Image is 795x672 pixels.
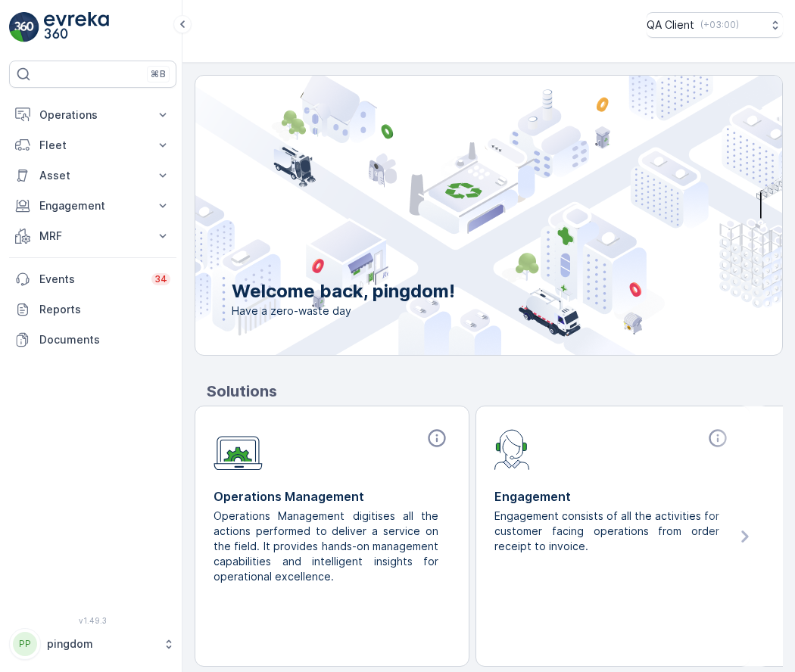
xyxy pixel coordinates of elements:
[127,76,782,355] img: city illustration
[207,380,783,403] p: Solutions
[39,138,146,153] p: Fleet
[151,68,166,80] p: ⌘B
[700,19,739,31] p: ( +03:00 )
[154,273,167,285] p: 34
[39,198,146,213] p: Engagement
[39,302,170,317] p: Reports
[47,636,155,652] p: pingdom
[9,294,176,325] a: Reports
[39,272,142,287] p: Events
[494,487,731,506] p: Engagement
[9,12,39,42] img: logo
[9,160,176,191] button: Asset
[647,12,783,38] button: QA Client(+03:00)
[214,487,450,506] p: Operations Management
[13,632,37,656] div: PP
[39,332,170,347] p: Documents
[494,428,530,470] img: module-icon
[9,616,176,625] span: v 1.49.3
[9,221,176,251] button: MRF
[39,168,146,183] p: Asset
[9,191,176,221] button: Engagement
[214,509,438,584] p: Operations Management digitises all the actions performed to deliver a service on the field. It p...
[9,325,176,355] a: Documents
[647,17,694,33] p: QA Client
[214,428,263,471] img: module-icon
[39,107,146,123] p: Operations
[232,303,455,319] span: Have a zero-waste day
[232,279,455,303] p: Welcome back, pingdom!
[9,100,176,130] button: Operations
[9,130,176,160] button: Fleet
[9,264,176,294] a: Events34
[44,12,109,42] img: logo_light-DOdMpM7g.png
[9,628,176,660] button: PPpingdom
[494,509,719,554] p: Engagement consists of all the activities for customer facing operations from order receipt to in...
[39,229,146,244] p: MRF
